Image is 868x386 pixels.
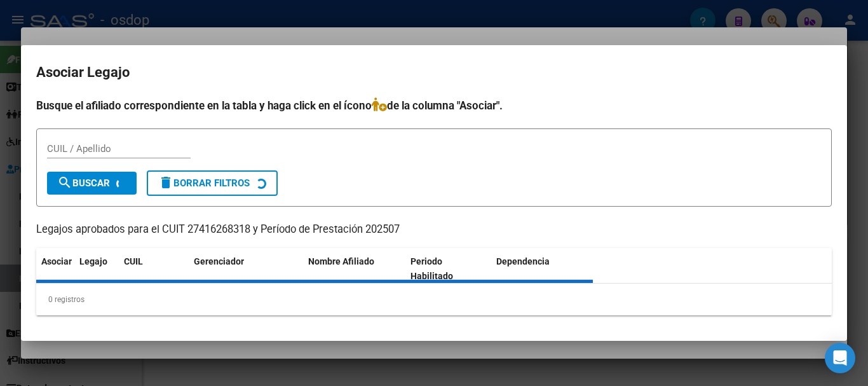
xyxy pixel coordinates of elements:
[147,170,278,196] button: Borrar Filtros
[496,256,550,266] span: Dependencia
[41,256,72,266] span: Asociar
[158,177,250,189] span: Borrar Filtros
[308,256,374,266] span: Nombre Afiliado
[303,248,405,290] datatable-header-cell: Nombre Afiliado
[189,248,303,290] datatable-header-cell: Gerenciador
[158,175,173,190] mat-icon: delete
[57,177,110,189] span: Buscar
[36,248,74,290] datatable-header-cell: Asociar
[36,97,832,114] h4: Busque el afiliado correspondiente en la tabla y haga click en el ícono de la columna "Asociar".
[194,256,244,266] span: Gerenciador
[410,256,453,281] span: Periodo Habilitado
[79,256,107,266] span: Legajo
[491,248,593,290] datatable-header-cell: Dependencia
[47,172,137,195] button: Buscar
[36,60,832,85] h2: Asociar Legajo
[405,248,491,290] datatable-header-cell: Periodo Habilitado
[825,343,855,373] div: Open Intercom Messenger
[74,248,119,290] datatable-header-cell: Legajo
[124,256,143,266] span: CUIL
[36,222,832,238] p: Legajos aprobados para el CUIT 27416268318 y Período de Prestación 202507
[36,284,832,315] div: 0 registros
[119,248,189,290] datatable-header-cell: CUIL
[57,175,72,190] mat-icon: search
